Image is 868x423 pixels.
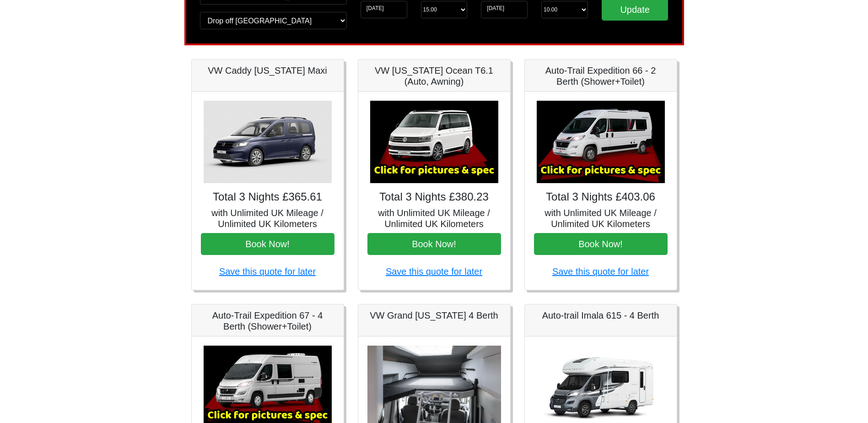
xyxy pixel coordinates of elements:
[201,233,334,255] button: Book Now!
[367,310,501,321] h5: VW Grand [US_STATE] 4 Berth
[201,190,334,204] h4: Total 3 Nights £365.61
[367,65,501,87] h5: VW [US_STATE] Ocean T6.1 (Auto, Awning)
[481,1,528,18] input: Return Date
[386,266,482,277] a: Save this quote for later
[367,207,501,229] h5: with Unlimited UK Mileage / Unlimited UK Kilometers
[201,65,334,76] h5: VW Caddy [US_STATE] Maxi
[367,233,501,255] button: Book Now!
[534,190,668,204] h4: Total 3 Nights £403.06
[370,101,498,183] img: VW California Ocean T6.1 (Auto, Awning)
[361,1,407,18] input: Start Date
[534,233,668,255] button: Book Now!
[534,65,668,87] h5: Auto-Trail Expedition 66 - 2 Berth (Shower+Toilet)
[219,266,316,277] a: Save this quote for later
[534,310,668,321] h5: Auto-trail Imala 615 - 4 Berth
[201,207,334,229] h5: with Unlimited UK Mileage / Unlimited UK Kilometers
[534,207,668,229] h5: with Unlimited UK Mileage / Unlimited UK Kilometers
[537,101,665,183] img: Auto-Trail Expedition 66 - 2 Berth (Shower+Toilet)
[367,190,501,204] h4: Total 3 Nights £380.23
[552,266,649,277] a: Save this quote for later
[204,101,332,183] img: VW Caddy California Maxi
[201,310,334,332] h5: Auto-Trail Expedition 67 - 4 Berth (Shower+Toilet)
